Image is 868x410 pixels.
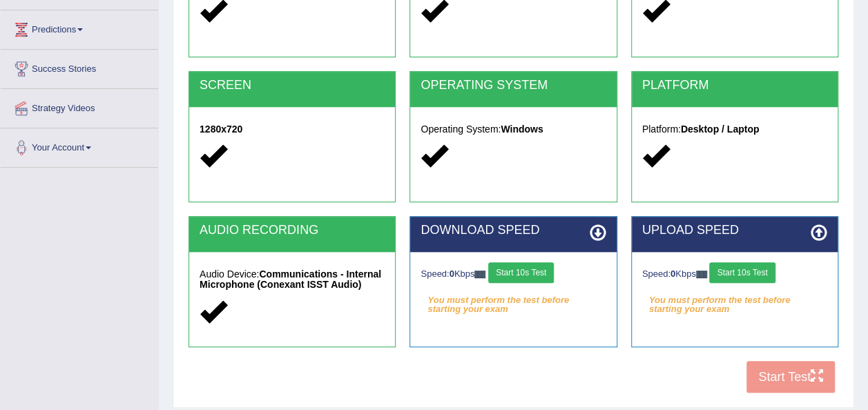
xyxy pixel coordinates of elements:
h2: AUDIO RECORDING [200,224,385,237]
em: You must perform the test before starting your exam [642,290,827,311]
strong: 1280x720 [200,124,242,135]
h2: OPERATING SYSTEM [421,79,606,92]
h2: SCREEN [200,79,385,92]
div: Speed: Kbps [642,262,827,286]
button: Start 10s Test [488,262,554,283]
em: You must perform the test before starting your exam [421,290,606,311]
strong: Windows [501,124,543,135]
img: ajax-loader-fb-connection.gif [474,271,485,278]
h2: PLATFORM [642,79,827,92]
h2: DOWNLOAD SPEED [421,224,606,237]
button: Start 10s Test [709,262,775,283]
a: Strategy Videos [1,89,158,124]
h2: UPLOAD SPEED [642,224,827,237]
h5: Platform: [642,124,827,135]
a: Success Stories [1,50,158,84]
a: Your Account [1,128,158,163]
a: Predictions [1,10,158,45]
strong: 0 [671,269,675,279]
h5: Operating System: [421,124,606,135]
strong: 0 [450,269,454,279]
div: Speed: Kbps [421,262,606,286]
strong: Communications - Internal Microphone (Conexant ISST Audio) [200,269,381,290]
strong: Desktop / Laptop [681,124,760,135]
img: ajax-loader-fb-connection.gif [696,271,707,278]
h5: Audio Device: [200,269,385,291]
